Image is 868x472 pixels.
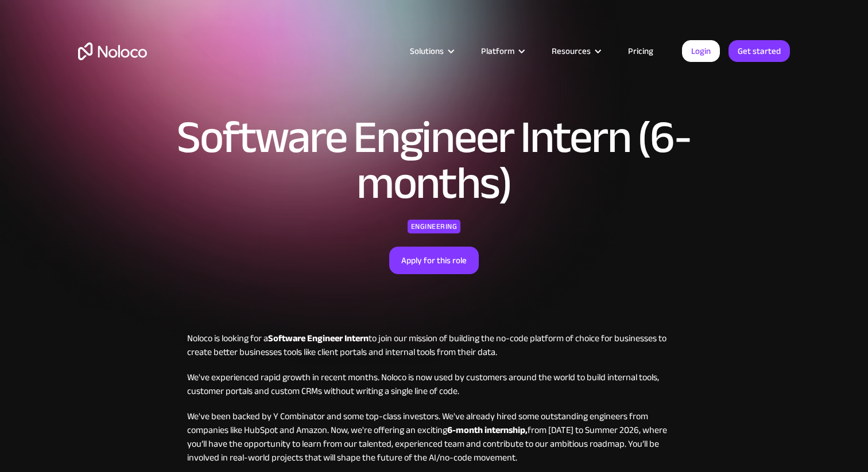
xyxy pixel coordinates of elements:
[614,44,668,58] a: Pricing
[447,422,528,439] strong: 6-month internship,
[187,370,681,398] p: We've experienced rapid growth in recent months. Noloco is now used by customers around the world...
[537,44,614,58] div: Resources
[728,40,790,62] a: Get started
[467,44,537,58] div: Platform
[396,44,467,58] div: Solutions
[552,44,591,58] div: Resources
[187,409,681,465] p: We've been backed by Y Combinator and some top-class investors. We've already hired some outstand...
[410,44,444,58] div: Solutions
[187,331,681,359] p: Noloco is looking for a to join our mission of building the no-code platform of choice for busine...
[408,220,461,233] div: Engineering
[389,247,479,274] a: Apply for this role
[481,44,514,58] div: Platform
[682,40,720,62] a: Login
[138,115,730,206] h1: Software Engineer Intern (6-months)
[78,42,147,60] a: home
[268,330,369,347] strong: Software Engineer Intern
